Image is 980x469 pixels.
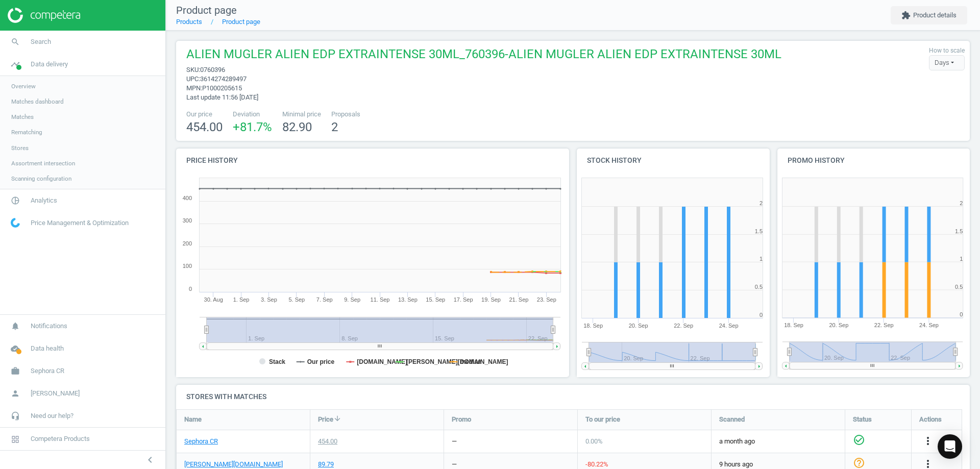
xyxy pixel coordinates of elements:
[922,435,934,448] button: more_vert
[186,110,223,119] span: Our price
[31,344,64,353] span: Data health
[829,323,848,329] tspan: 20. Sep
[719,460,837,469] span: 9 hours ago
[11,159,75,167] span: Assortment intersection
[331,110,360,119] span: Proposals
[674,323,693,329] tspan: 22. Sep
[31,366,64,376] span: Sephora CR
[261,297,277,303] tspan: 3. Sep
[755,228,763,234] text: 1.5
[6,316,25,336] i: notifications
[186,46,781,65] span: ALIEN MUGLER ALIEN EDP EXTRAINTENSE 30ML_760396-ALIEN MUGLER ALIEN EDP EXTRAINTENSE 30ML
[426,297,445,303] tspan: 15. Sep
[759,256,763,262] text: 1
[585,415,620,424] span: To our price
[233,297,250,303] tspan: 1. Sep
[398,297,418,303] tspan: 13. Sep
[183,195,192,201] text: 400
[777,149,970,172] h4: Promo history
[144,454,156,466] i: chevron_left
[183,217,192,224] text: 300
[184,415,202,424] span: Name
[31,37,51,46] span: Search
[176,18,202,26] a: Products
[184,437,218,446] a: Sephora CR
[11,113,34,121] span: Matches
[11,82,36,90] span: Overview
[460,358,481,365] tspan: median
[6,32,25,52] i: search
[759,200,763,206] text: 2
[583,323,603,329] tspan: 18. Sep
[186,93,258,101] span: Last update 11:56 [DATE]
[8,8,80,23] img: ajHJNr6hYgQAAAAASUVORK5CYII=
[955,228,963,234] text: 1.5
[891,6,967,24] button: extensionProduct details
[344,297,360,303] tspan: 9. Sep
[509,297,528,303] tspan: 21. Sep
[6,361,25,381] i: work
[200,66,225,73] span: 0760396
[282,110,321,119] span: Minimal price
[481,297,501,303] tspan: 19. Sep
[454,297,473,303] tspan: 17. Sep
[371,297,390,303] tspan: 11. Sep
[176,385,970,409] h4: Stores with matches
[222,18,260,26] a: Product page
[6,191,25,210] i: pie_chart_outlined
[31,218,129,228] span: Price Management & Optimization
[186,120,223,134] span: 454.00
[853,415,872,424] span: Status
[318,460,334,469] div: 89.79
[189,286,192,292] text: 0
[874,323,894,329] tspan: 22. Sep
[183,240,192,246] text: 200
[919,415,942,424] span: Actions
[719,323,739,329] tspan: 24. Sep
[186,66,200,73] span: sku :
[184,460,283,469] a: [PERSON_NAME][DOMAIN_NAME]
[452,460,457,469] div: —
[960,256,963,262] text: 1
[176,149,569,172] h4: Price history
[759,312,763,318] text: 0
[31,60,68,69] span: Data delivery
[537,297,556,303] tspan: 23. Sep
[318,415,333,424] span: Price
[269,358,285,365] tspan: Stack
[629,323,648,329] tspan: 20. Sep
[200,75,247,83] span: 3614274289497
[755,284,763,290] text: 0.5
[6,339,25,358] i: cloud_done
[938,434,962,459] div: Open Intercom Messenger
[922,435,934,447] i: more_vert
[919,323,939,329] tspan: 24. Sep
[31,411,73,421] span: Need our help?
[357,358,407,365] tspan: [DOMAIN_NAME]
[719,437,837,446] span: a month ago
[31,322,67,331] span: Notifications
[784,323,803,329] tspan: 18. Sep
[288,297,305,303] tspan: 5. Sep
[331,120,338,134] span: 2
[11,144,29,152] span: Stores
[186,84,202,92] span: mpn :
[282,120,312,134] span: 82.90
[233,110,272,119] span: Deviation
[577,149,770,172] h4: Stock history
[31,389,80,398] span: [PERSON_NAME]
[333,414,341,423] i: arrow_downward
[585,460,608,468] span: -80.22 %
[176,4,237,16] span: Product page
[452,415,471,424] span: Promo
[6,406,25,426] i: headset_mic
[585,437,603,445] span: 0.00 %
[719,415,745,424] span: Scanned
[6,55,25,74] i: timeline
[929,46,965,55] label: How to scale
[316,297,333,303] tspan: 7. Sep
[901,11,911,20] i: extension
[955,284,963,290] text: 0.5
[233,120,272,134] span: +81.7 %
[853,457,865,469] i: help_outline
